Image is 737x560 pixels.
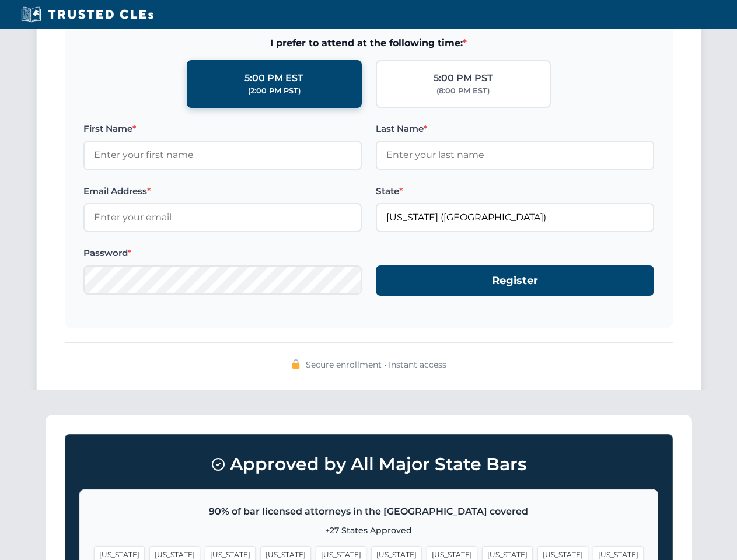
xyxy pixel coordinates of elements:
[83,184,362,198] label: Email Address
[248,85,301,97] div: (2:00 PM PST)
[434,71,493,86] div: 5:00 PM PST
[83,203,362,232] input: Enter your email
[376,141,654,170] input: Enter your last name
[83,122,362,136] label: First Name
[94,524,644,537] p: +27 States Approved
[291,359,301,369] img: 🔒
[94,504,644,519] p: 90% of bar licensed attorneys in the [GEOGRAPHIC_DATA] covered
[79,449,658,480] h3: Approved by All Major State Bars
[244,71,303,86] div: 5:00 PM EST
[376,122,654,136] label: Last Name
[83,36,654,51] span: I prefer to attend at the following time:
[436,85,490,97] div: (8:00 PM EST)
[376,184,654,198] label: State
[18,6,157,23] img: Trusted CLEs
[376,203,654,232] input: Arizona (AZ)
[83,246,362,260] label: Password
[376,265,654,296] button: Register
[306,358,446,371] span: Secure enrollment • Instant access
[83,141,362,170] input: Enter your first name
